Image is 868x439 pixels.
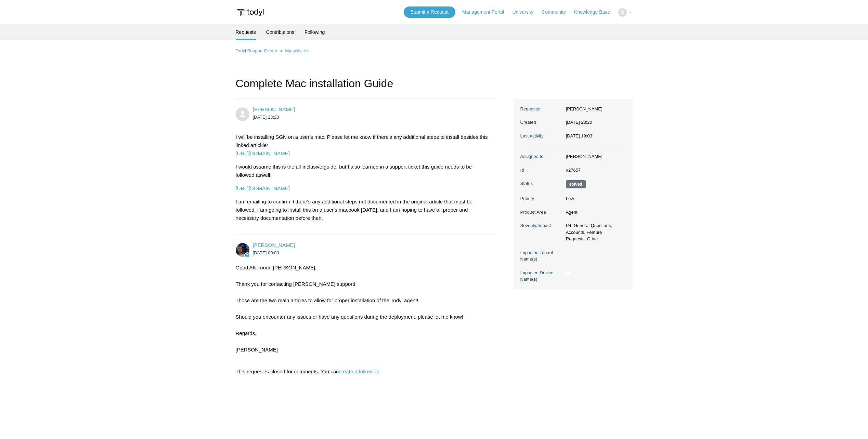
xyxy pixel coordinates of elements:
a: My activities [285,48,309,53]
div: Good Afternoon [PERSON_NAME], Thank you for contacting [PERSON_NAME] support! Those are the two m... [236,264,491,354]
dd: [PERSON_NAME] [562,153,626,160]
dt: Impacted Device Name(s) [520,269,562,283]
a: Community [542,9,573,16]
dt: Status [520,180,562,187]
time: 2025-08-25T23:20:37+00:00 [566,120,592,125]
a: [URL][DOMAIN_NAME] [236,185,290,191]
dd: P4: General Questions, Accounts, Feature Requests, Other [562,222,626,242]
li: My activities [278,48,309,53]
dt: Priority [520,195,562,202]
p: I will be installing SGN on a user's mac. Please let me know if there's any additional steps to i... [236,133,491,158]
dd: Low [562,195,626,202]
time: 2025-09-23T19:03:09+00:00 [566,133,592,138]
a: University [512,9,540,16]
dt: Id [520,167,562,174]
span: Connor Davis [253,242,295,248]
img: Todyl Support Center Help Center home page [236,6,265,19]
a: Submit a Request [404,6,455,18]
dd: — [562,269,626,276]
div: This request is closed for comments. You can . [236,361,498,376]
dt: Impacted Tenant Name(s) [520,249,562,263]
a: Management Portal [462,9,511,16]
li: Requests [236,24,256,40]
dd: Agent [562,209,626,216]
a: [PERSON_NAME] [253,242,295,248]
a: Following [305,24,325,40]
p: I would assume this is the all-inclusive guide, but I also learned in a support ticket this guide... [236,163,491,179]
a: Knowledge Base [574,9,617,16]
dt: Severity/Impact [520,222,562,229]
span: This request has been solved [566,180,586,188]
a: [PERSON_NAME] [253,106,295,112]
time: 2025-08-25T23:20:37Z [253,115,279,120]
a: Contributions [266,24,295,40]
dt: Assigned to [520,153,562,160]
dt: Product Area [520,209,562,216]
time: 2025-08-26T00:00:40Z [253,250,279,255]
dd: [PERSON_NAME] [562,106,626,112]
span: Victor Villanueva [253,106,295,112]
p: I am emailing to confirm if there's any additional steps not documented in the original article t... [236,198,491,222]
dt: Created [520,119,562,126]
h1: Complete Mac installation Guide [236,75,498,99]
dt: Requester [520,106,562,112]
a: create a follow-up [339,369,379,374]
a: [URL][DOMAIN_NAME] [236,150,290,156]
dt: Last activity [520,133,562,139]
a: Todyl Support Center [236,48,277,53]
dd: #27657 [562,167,626,174]
li: Todyl Support Center [236,48,279,53]
dd: — [562,249,626,256]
